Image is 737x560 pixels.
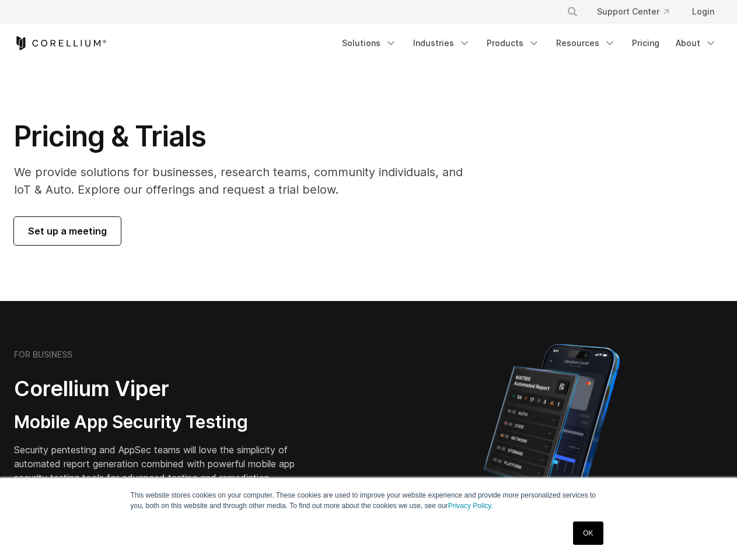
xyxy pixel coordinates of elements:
[14,217,121,245] a: Set up a meeting
[14,443,313,485] p: Security pentesting and AppSec teams will love the simplicity of automated report generation comb...
[549,33,623,54] a: Resources
[448,502,493,510] a: Privacy Policy.
[683,1,724,22] a: Login
[14,119,479,154] h1: Pricing & Trials
[625,33,666,54] a: Pricing
[14,349,72,360] h6: FOR BUSINESS
[14,376,313,402] h2: Corellium Viper
[573,521,603,545] a: OK
[562,1,583,22] button: Search
[464,338,640,542] img: Corellium MATRIX automated report on iPhone showing app vulnerability test results across securit...
[14,36,107,50] a: Corellium Home
[335,33,404,54] a: Solutions
[28,224,107,238] span: Set up a meeting
[14,411,313,433] h3: Mobile App Security Testing
[480,33,547,54] a: Products
[131,490,607,511] p: This website stores cookies on your computer. These cookies are used to improve your website expe...
[669,33,724,54] a: About
[588,1,678,22] a: Support Center
[14,163,479,198] p: We provide solutions for businesses, research teams, community individuals, and IoT & Auto. Explo...
[335,33,724,54] div: Navigation Menu
[406,33,477,54] a: Industries
[553,1,724,22] div: Navigation Menu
